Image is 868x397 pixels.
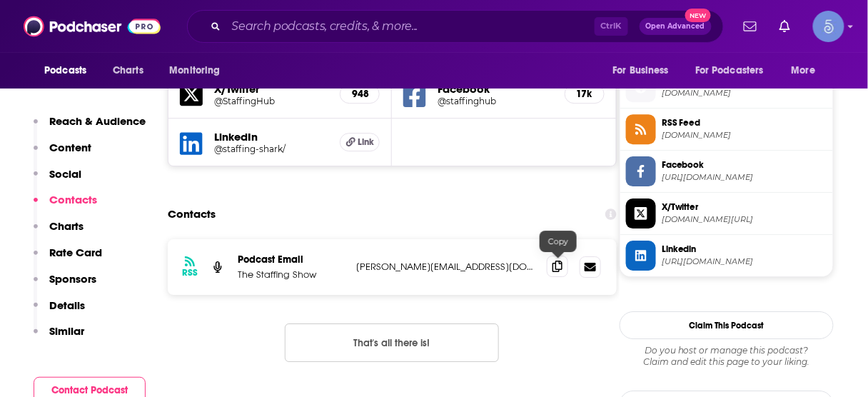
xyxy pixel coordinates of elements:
a: Link [340,133,380,151]
div: Copy [540,231,577,252]
div: Search podcasts, credits, & more... [187,10,724,43]
a: Linkedin[URL][DOMAIN_NAME] [626,241,827,271]
img: Podchaser - Follow, Share and Rate Podcasts [24,13,161,40]
span: RSS Feed [662,116,827,129]
a: X/Twitter[DOMAIN_NAME][URL] [626,198,827,228]
h5: LinkedIn [214,130,328,144]
p: Content [49,141,91,154]
span: staffinghub.com [662,88,827,99]
h2: Contacts [168,201,216,228]
h5: Facebook [438,82,552,96]
h5: X/Twitter [214,82,328,96]
span: Facebook [662,159,827,171]
span: Logged in as Spiral5-G1 [813,11,844,42]
span: https://www.facebook.com/staffinghub [662,172,827,183]
button: Similar [34,324,84,351]
p: [PERSON_NAME][EMAIL_ADDRESS][DOMAIN_NAME] [356,261,535,273]
span: https://www.linkedin.com/company/staffing-shark/ [662,256,827,267]
span: Linkedin [662,243,827,256]
a: @StaffingHub [214,96,328,106]
img: User Profile [813,11,844,42]
button: Nothing here. [285,323,499,362]
span: twitter.com/StaffingHub [662,214,827,225]
button: Sponsors [34,272,96,298]
button: open menu [602,57,687,84]
button: Claim This Podcast [620,311,834,339]
p: Rate Card [49,246,102,259]
span: Do you host or manage this podcast? [620,345,834,356]
span: More [792,61,816,81]
p: Social [49,167,81,181]
button: open menu [159,57,238,84]
button: open menu [34,57,105,84]
a: RSS Feed[DOMAIN_NAME] [626,114,827,144]
a: Facebook[URL][DOMAIN_NAME] [626,156,827,186]
a: Show notifications dropdown [738,14,762,39]
button: Details [34,298,85,325]
p: Sponsors [49,272,96,286]
span: Link [358,136,374,148]
div: Claim and edit this page to your liking. [620,345,834,368]
button: Show profile menu [813,11,844,42]
p: The Staffing Show [238,268,345,281]
button: Reach & Audience [34,114,146,141]
a: @staffing-shark/ [214,144,328,154]
h5: 948 [352,88,368,100]
a: @staffinghub [438,96,552,106]
input: Search podcasts, credits, & more... [226,15,595,38]
span: For Business [612,61,669,81]
button: Charts [34,219,84,246]
p: Podcast Email [238,253,345,266]
a: Show notifications dropdown [774,14,796,39]
a: Charts [104,57,152,84]
p: Reach & Audience [49,114,146,128]
span: Podcasts [44,61,86,81]
span: For Podcasters [695,61,764,81]
button: Contacts [34,193,97,219]
span: feeds.castos.com [662,130,827,141]
span: New [685,9,711,22]
button: Open AdvancedNew [640,18,712,35]
span: X/Twitter [662,201,827,213]
button: open menu [686,57,784,84]
h3: RSS [182,267,198,278]
span: Monitoring [169,61,220,81]
p: Charts [49,219,84,233]
button: Social [34,167,81,194]
span: Open Advanced [646,23,705,30]
button: open menu [782,57,834,84]
p: Contacts [49,193,97,206]
span: Charts [113,61,143,81]
p: Details [49,298,85,312]
button: Content [34,141,91,167]
p: Similar [49,324,84,338]
h5: 17k [577,88,592,100]
span: Ctrl K [595,17,628,36]
button: Rate Card [34,246,102,272]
